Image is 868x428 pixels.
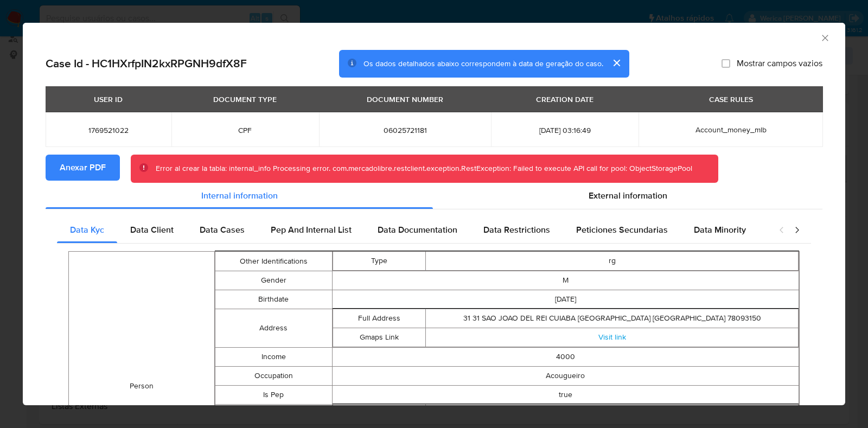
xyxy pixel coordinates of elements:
span: Anexar PDF [60,156,106,180]
td: true [332,386,799,405]
span: Data Cases [200,223,245,236]
a: Visit link [598,331,626,342]
span: [DATE] 03:16:49 [504,125,626,135]
td: [DATE] [332,290,799,309]
td: M [332,271,799,290]
span: Data Minority [694,223,746,236]
div: Detailed info [46,183,822,209]
div: Detailed internal info [57,217,768,243]
span: Data Restrictions [483,223,550,236]
td: rg [426,252,799,271]
div: closure-recommendation-modal [23,23,845,405]
input: Mostrar campos vazios [722,59,730,68]
span: Internal information [201,189,278,202]
span: Data Documentation [378,223,457,236]
td: Acougueiro [332,367,799,386]
td: 65 [426,405,799,424]
h2: Case Id - HC1HXrfpIN2kxRPGNH9dfX8F [46,56,247,71]
div: CREATION DATE [529,90,600,108]
span: Pep And Internal List [271,223,352,236]
span: Account_money_mlb [695,124,767,135]
button: cerrar [603,50,629,76]
div: Error al crear la tabla: internal_info Processing error. com.mercadolibre.restclient.exception.Re... [156,163,692,174]
td: Full Address [333,309,426,328]
div: USER ID [87,90,129,108]
td: Area Code [333,405,426,424]
td: Birthdate [215,290,332,309]
td: Occupation [215,367,332,386]
td: Type [333,252,426,271]
span: Mostrar campos vazios [737,58,822,69]
span: Data Kyc [70,223,104,236]
div: DOCUMENT TYPE [207,90,283,108]
span: 06025721181 [332,125,478,135]
td: Other Identifications [215,252,332,271]
td: Income [215,348,332,367]
span: Os dados detalhados abaixo correspondem à data de geração do caso. [363,58,603,69]
td: Gmaps Link [333,328,426,347]
button: Anexar PDF [46,155,120,181]
span: External information [589,189,667,202]
span: Data Client [130,223,174,236]
td: 31 31 SAO JOAO DEL REI CUIABA [GEOGRAPHIC_DATA] [GEOGRAPHIC_DATA] 78093150 [426,309,799,328]
td: Is Pep [215,386,332,405]
span: Peticiones Secundarias [576,223,668,236]
button: Fechar a janela [820,33,829,42]
span: 1769521022 [59,125,158,135]
td: 4000 [332,348,799,367]
td: Gender [215,271,332,290]
div: CASE RULES [703,90,759,108]
div: DOCUMENT NUMBER [360,90,450,108]
td: Address [215,309,332,348]
span: CPF [184,125,306,135]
